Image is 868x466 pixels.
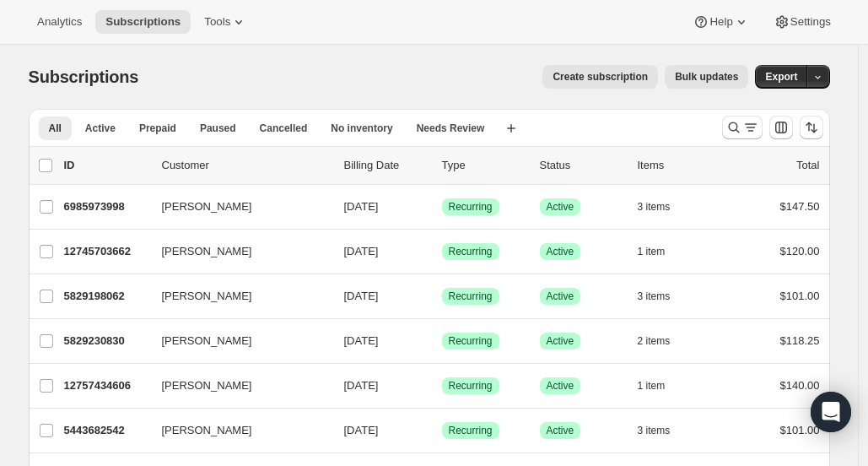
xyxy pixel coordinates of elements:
[638,240,684,263] button: 1 item
[540,157,624,174] p: Status
[152,193,321,220] button: [PERSON_NAME]
[780,424,820,436] span: $101.00
[162,288,252,305] span: [PERSON_NAME]
[755,65,807,89] button: Export
[64,422,148,439] p: 5443682542
[344,200,379,213] span: [DATE]
[64,288,148,305] p: 5829198062
[769,116,793,139] button: Customize table column order and visibility
[638,157,722,174] div: Items
[638,424,671,437] span: 3 items
[449,379,493,393] span: Recurring
[344,245,379,257] span: [DATE]
[152,238,321,265] button: [PERSON_NAME]
[64,377,148,394] p: 12757434606
[780,290,820,302] span: $101.00
[64,195,820,219] div: 6985973998[PERSON_NAME][DATE]SuccessRecurringSuccessActive3 items$147.50
[449,290,493,303] span: Recurring
[780,379,820,392] span: $140.00
[449,200,493,214] span: Recurring
[722,116,763,139] button: Search and filter results
[95,10,191,34] button: Subscriptions
[796,157,819,174] p: Total
[64,157,148,174] p: ID
[638,290,671,303] span: 3 items
[200,122,236,135] span: Paused
[547,200,574,214] span: Active
[64,329,820,353] div: 5829230830[PERSON_NAME][DATE]SuccessRecurringSuccessActive2 items$118.25
[64,198,148,215] p: 6985973998
[344,379,379,392] span: [DATE]
[27,10,92,34] button: Analytics
[162,377,252,394] span: [PERSON_NAME]
[64,240,820,263] div: 12745703662[PERSON_NAME][DATE]SuccessRecurringSuccessActive1 item$120.00
[675,70,738,84] span: Bulk updates
[547,424,574,437] span: Active
[442,157,526,174] div: Type
[64,419,820,442] div: 5443682542[PERSON_NAME][DATE]SuccessRecurringSuccessActive3 items$101.00
[162,243,252,260] span: [PERSON_NAME]
[162,333,252,349] span: [PERSON_NAME]
[638,245,666,258] span: 1 item
[638,195,689,219] button: 3 items
[344,290,379,302] span: [DATE]
[344,334,379,347] span: [DATE]
[638,379,666,393] span: 1 item
[547,379,574,393] span: Active
[498,116,525,140] button: Create new view
[105,15,181,29] span: Subscriptions
[29,68,139,86] span: Subscriptions
[638,419,689,442] button: 3 items
[162,198,252,215] span: [PERSON_NAME]
[64,333,148,349] p: 5829230830
[547,334,574,348] span: Active
[638,200,671,214] span: 3 items
[449,245,493,258] span: Recurring
[194,10,257,34] button: Tools
[204,15,230,29] span: Tools
[800,116,823,139] button: Sort the results
[780,245,820,257] span: $120.00
[64,374,820,398] div: 12757434606[PERSON_NAME][DATE]SuccessRecurringSuccessActive1 item$140.00
[638,284,689,308] button: 3 items
[331,122,392,135] span: No inventory
[37,15,82,29] span: Analytics
[449,334,493,348] span: Recurring
[547,245,574,258] span: Active
[64,243,148,260] p: 12745703662
[64,157,820,174] div: IDCustomerBilling DateTypeStatusItemsTotal
[638,334,671,348] span: 2 items
[553,70,648,84] span: Create subscription
[152,283,321,310] button: [PERSON_NAME]
[162,157,331,174] p: Customer
[85,122,116,135] span: Active
[64,284,820,308] div: 5829198062[PERSON_NAME][DATE]SuccessRecurringSuccessActive3 items$101.00
[780,200,820,213] span: $147.50
[417,122,485,135] span: Needs Review
[790,15,831,29] span: Settings
[709,15,732,29] span: Help
[162,422,252,439] span: [PERSON_NAME]
[260,122,308,135] span: Cancelled
[765,70,797,84] span: Export
[763,10,841,34] button: Settings
[449,424,493,437] span: Recurring
[542,65,658,89] button: Create subscription
[780,334,820,347] span: $118.25
[152,372,321,399] button: [PERSON_NAME]
[665,65,748,89] button: Bulk updates
[152,328,321,355] button: [PERSON_NAME]
[344,157,429,174] p: Billing Date
[682,10,759,34] button: Help
[152,417,321,444] button: [PERSON_NAME]
[811,392,851,432] div: Open Intercom Messenger
[139,122,176,135] span: Prepaid
[547,290,574,303] span: Active
[638,374,684,398] button: 1 item
[344,424,379,436] span: [DATE]
[638,329,689,353] button: 2 items
[49,122,62,135] span: All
